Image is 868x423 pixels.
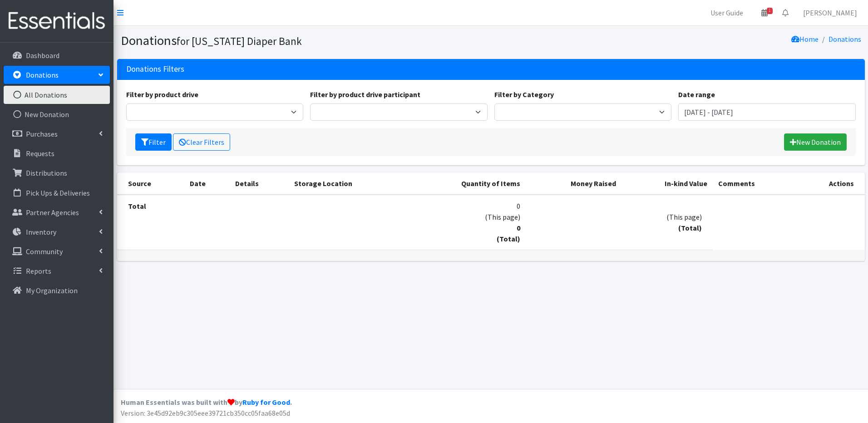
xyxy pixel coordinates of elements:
th: Date [184,172,230,195]
strong: Human Essentials was built with by . [121,398,292,407]
td: (This page) [621,195,713,250]
span: Version: 3e45d92eb9c305eee39721cb350cc05faa68e05d [121,408,290,418]
a: Clear Filters [173,133,230,151]
a: Ruby for Good [242,398,290,407]
p: Pick Ups & Deliveries [26,188,90,197]
p: Community [26,247,63,256]
p: Dashboard [26,51,59,60]
strong: Total [128,202,146,211]
a: Reports [4,262,110,280]
a: Donations [829,34,861,44]
label: Filter by product drive participant [310,89,420,100]
a: User Guide [703,4,750,22]
a: Dashboard [4,46,110,64]
a: New Donation [4,105,110,123]
label: Filter by Category [494,89,554,100]
p: Donations [26,70,59,79]
a: My Organization [4,281,110,300]
th: Comments [713,172,794,195]
img: HumanEssentials [4,6,110,36]
strong: (Total) [678,223,702,232]
p: My Organization [26,286,78,295]
p: Inventory [26,227,56,236]
label: Filter by product drive [126,89,198,100]
a: [PERSON_NAME] [796,4,864,22]
a: 1 [754,4,775,22]
a: Requests [4,144,110,162]
th: Money Raised [526,172,621,195]
p: Purchases [26,129,58,138]
a: New Donation [784,133,847,151]
a: All Donations [4,86,110,104]
td: 0 (This page) [406,195,526,250]
a: Pick Ups & Deliveries [4,184,110,202]
small: for [US_STATE] Diaper Bank [177,34,302,48]
p: Reports [26,266,51,275]
input: January 1, 2011 - December 31, 2011 [678,103,856,121]
th: Quantity of Items [406,172,526,195]
strong: 0 (Total) [497,223,520,243]
a: Partner Agencies [4,203,110,221]
label: Date range [678,89,715,100]
p: Requests [26,149,54,158]
p: Partner Agencies [26,208,79,217]
th: Details [230,172,289,195]
th: Actions [794,172,864,195]
a: Inventory [4,223,110,241]
a: Donations [4,66,110,84]
button: Filter [135,133,172,151]
th: Storage Location [289,172,406,195]
p: Distributions [26,168,67,177]
a: Purchases [4,125,110,143]
a: Home [791,34,819,44]
th: In-kind Value [621,172,713,195]
th: Source [117,172,184,195]
h1: Donations [121,33,488,49]
a: Community [4,242,110,261]
span: 1 [767,8,773,14]
a: Distributions [4,164,110,182]
h3: Donations Filters [126,64,184,74]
